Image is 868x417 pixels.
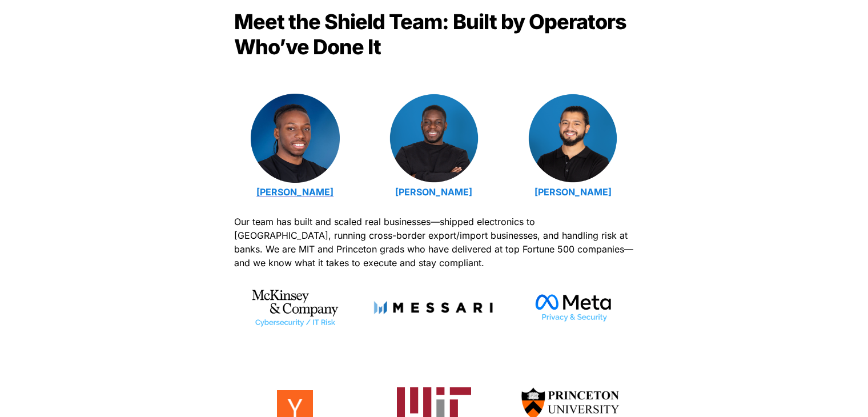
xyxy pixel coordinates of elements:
[234,216,636,268] span: Our team has built and scaled real businesses—shipped electronics to [GEOGRAPHIC_DATA], running c...
[234,9,630,59] span: Meet the Shield Team: Built by Operators Who’ve Done It
[395,186,472,198] a: [PERSON_NAME]
[256,186,333,198] a: [PERSON_NAME]
[535,186,612,198] a: [PERSON_NAME]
